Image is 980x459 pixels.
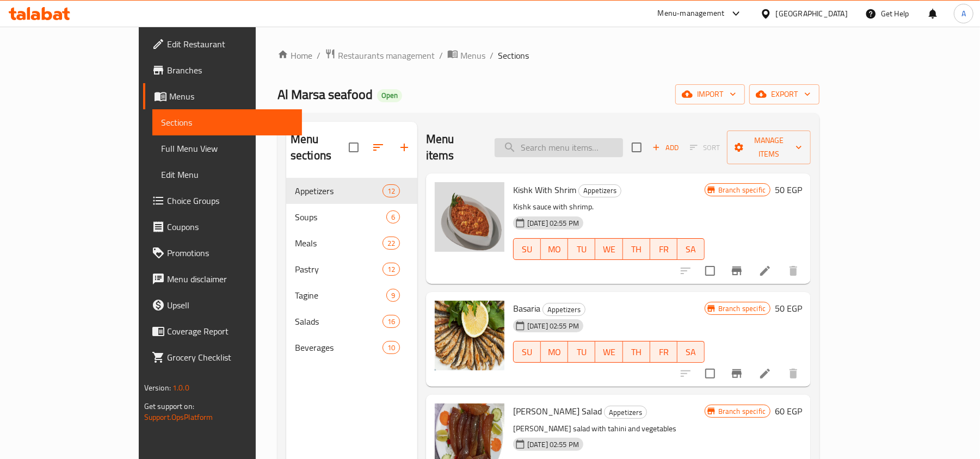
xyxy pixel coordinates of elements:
span: MO [545,241,564,257]
button: export [749,84,819,104]
div: Tagine [295,289,386,302]
div: Menu-management [658,7,725,20]
button: MO [541,238,568,260]
a: Edit Menu [152,162,303,188]
button: SU [513,238,541,260]
span: 12 [383,186,399,196]
span: Coverage Report [167,325,294,338]
div: items [386,210,400,224]
span: Select to update [699,362,722,385]
span: Branches [167,64,294,77]
a: Sections [152,109,303,135]
span: Menus [169,90,294,103]
span: WE [600,241,618,257]
span: Grocery Checklist [167,351,294,364]
span: Kishk With Shrim [513,182,576,198]
span: TU [572,241,591,257]
span: Salads [295,315,383,328]
button: Manage items [727,131,811,164]
div: Meals22 [286,230,417,256]
div: items [383,315,400,328]
span: Edit Menu [161,168,294,181]
span: [DATE] 02:55 PM [523,439,583,450]
div: Appetizers12 [286,178,417,204]
div: items [383,341,400,354]
a: Restaurants management [325,48,435,63]
a: Choice Groups [143,188,303,214]
span: Beverages [295,341,383,354]
span: Meals [295,237,383,250]
span: Choice Groups [167,194,294,207]
a: Upsell [143,292,303,318]
div: items [383,184,400,197]
span: Appetizers [543,303,585,316]
span: Upsell [167,299,294,312]
button: delete [780,258,806,284]
span: TH [627,344,646,360]
button: SA [677,341,705,363]
button: MO [541,341,568,363]
a: Coverage Report [143,318,303,344]
img: Basaria [435,301,504,370]
button: TU [568,238,595,260]
span: 10 [383,343,399,353]
span: Restaurants management [338,49,435,62]
span: Soups [295,210,386,224]
div: Pastry12 [286,256,417,282]
span: Add [651,141,680,154]
span: Promotions [167,246,294,259]
span: Menu disclaimer [167,272,294,286]
div: Soups6 [286,204,417,230]
div: Appetizers [543,303,585,316]
span: Sections [498,49,529,62]
button: import [675,84,745,104]
button: Branch-specific-item [724,258,750,284]
button: SA [677,238,705,260]
div: items [383,237,400,250]
nav: Menu sections [286,173,417,365]
a: Menus [143,83,303,109]
button: Add [648,139,683,156]
button: Branch-specific-item [724,361,750,387]
span: FR [655,344,673,360]
span: 22 [383,238,399,249]
span: 1.0.0 [172,381,189,395]
span: Version: [144,381,171,395]
span: WE [600,344,618,360]
a: Menus [447,48,485,63]
h2: Menu items [426,131,482,164]
input: search [495,138,623,157]
span: MO [545,344,564,360]
span: SU [518,241,537,257]
span: Pastry [295,263,383,276]
span: 16 [383,317,399,327]
li: / [317,49,320,62]
span: Edit Restaurant [167,38,294,51]
span: SU [518,344,537,360]
a: Edit menu item [759,264,772,277]
button: TU [568,341,595,363]
a: Branches [143,57,303,83]
span: FR [655,241,673,257]
div: Appetizers [604,406,647,419]
span: Al Marsa seafood [278,82,373,107]
span: [PERSON_NAME] Salad [513,403,602,419]
span: Branch specific [714,185,770,195]
a: Grocery Checklist [143,344,303,370]
span: export [758,88,811,101]
div: items [386,289,400,302]
button: TH [623,341,650,363]
div: Beverages10 [286,334,417,361]
button: WE [595,238,622,260]
button: TH [623,238,650,260]
a: Coupons [143,214,303,240]
span: Add item [648,139,683,156]
span: TU [572,344,591,360]
a: Support.OpsPlatform [144,410,213,424]
h2: Menu sections [291,131,349,164]
img: Kishk With Shrim [435,182,504,252]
